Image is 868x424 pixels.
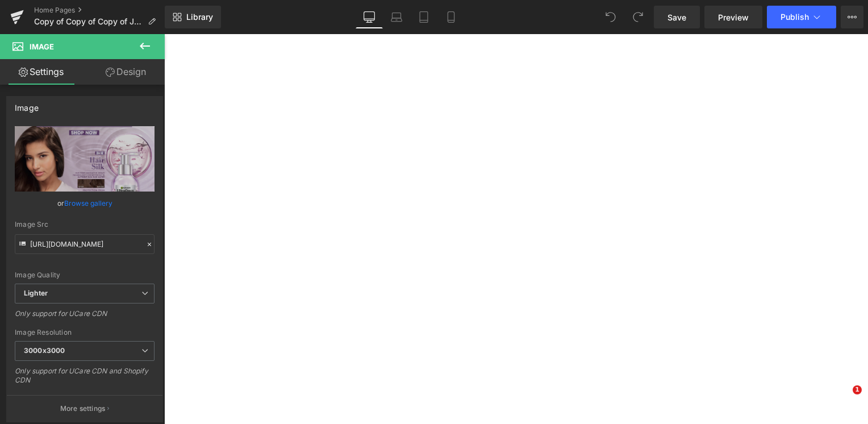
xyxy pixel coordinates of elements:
div: Image Src [15,221,155,228]
span: Copy of Copy of Copy of July Homepage [34,17,143,26]
div: Image [15,97,39,113]
a: Tablet [410,6,437,28]
a: Preview [704,6,762,28]
div: Only support for UCare CDN and Shopify CDN [15,367,155,392]
a: Home Pages [34,6,165,15]
span: Image [30,42,54,51]
a: Mobile [437,6,465,28]
iframe: Intercom live chat [829,385,857,413]
div: or [15,197,155,209]
a: Design [85,59,167,85]
b: Lighter [24,289,48,297]
span: Save [667,11,686,23]
p: More settings [60,404,106,414]
button: Redo [627,6,649,28]
button: More settings [7,395,162,422]
span: Preview [718,11,749,23]
button: Publish [767,6,836,28]
a: Browse gallery [64,193,112,213]
span: Publish [781,13,809,22]
button: Undo [599,6,622,28]
a: Laptop [383,6,410,28]
div: Only support for UCare CDN [15,309,155,326]
a: New Library [165,6,221,28]
span: Library [186,12,213,22]
div: Image Resolution [15,329,155,336]
button: More [841,6,863,28]
input: Link [15,234,155,254]
b: 3000x3000 [24,346,65,355]
div: Image Quality [15,271,155,279]
a: Desktop [356,6,383,28]
span: 1 [853,385,862,394]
